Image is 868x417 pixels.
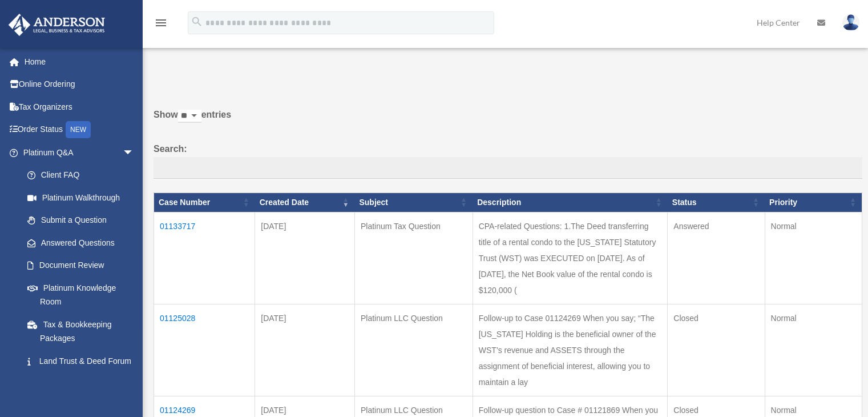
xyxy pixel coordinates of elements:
a: Land Trust & Deed Forum [16,350,146,372]
th: Created Date: activate to sort column ascending [255,193,355,212]
a: Client FAQ [16,164,146,187]
a: Document Review [16,254,146,277]
td: Platinum LLC Question [354,304,473,396]
a: Tax Organizers [8,95,151,118]
img: Anderson Advisors Platinum Portal [5,14,108,36]
span: arrow_drop_down [123,141,146,165]
td: Answered [668,212,765,304]
td: Follow-up to Case 01124269 When you say; “The [US_STATE] Holding is the beneficial owner of the W... [473,304,668,396]
a: Platinum Knowledge Room [16,276,146,313]
label: Search: [154,141,862,179]
td: [DATE] [255,304,355,396]
select: Showentries [178,110,201,123]
a: Platinum Walkthrough [16,186,146,209]
td: Closed [668,304,765,396]
div: NEW [66,121,91,138]
th: Status: activate to sort column ascending [668,193,765,212]
td: Normal [765,212,862,304]
input: Search: [154,157,862,179]
a: Platinum Q&Aarrow_drop_down [8,141,146,164]
a: Order StatusNEW [8,118,151,142]
td: CPA-related Questions: 1.The Deed transferring title of a rental condo to the [US_STATE] Statutor... [473,212,668,304]
td: Platinum Tax Question [354,212,473,304]
a: Portal Feedback [16,372,146,395]
th: Description: activate to sort column ascending [473,193,668,212]
a: Online Ordering [8,73,151,96]
td: Normal [765,304,862,396]
th: Case Number: activate to sort column ascending [154,193,255,212]
a: Answered Questions [16,231,140,254]
a: Home [8,50,151,73]
i: menu [154,16,168,30]
a: Submit a Question [16,209,146,232]
i: search [191,15,203,28]
a: menu [154,20,168,30]
td: 01133717 [154,212,255,304]
td: [DATE] [255,212,355,304]
th: Subject: activate to sort column ascending [354,193,473,212]
label: Show entries [154,107,862,134]
a: Tax & Bookkeeping Packages [16,313,146,350]
td: 01125028 [154,304,255,396]
img: User Pic [842,14,859,31]
th: Priority: activate to sort column ascending [765,193,862,212]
